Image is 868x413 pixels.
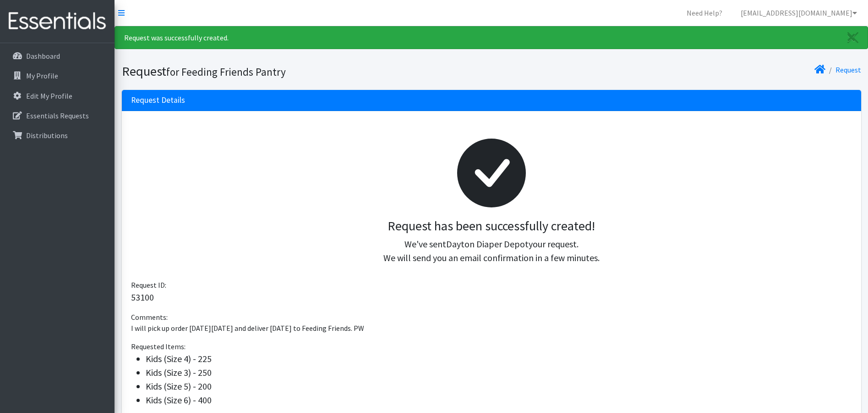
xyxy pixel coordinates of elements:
[26,111,89,120] p: Essentials Requests
[146,352,852,366] li: Kids (Size 4) - 225
[26,51,60,61] p: Dashboard
[26,131,68,140] p: Distributions
[26,71,58,80] p: My Profile
[446,238,529,250] span: Dayton Diaper Depot
[146,366,852,380] li: Kids (Size 3) - 250
[4,47,111,65] a: Dashboard
[131,342,186,351] span: Requested Items:
[146,380,852,393] li: Kids (Size 5) - 200
[4,87,111,105] a: Edit My Profile
[838,27,868,49] a: Close
[4,6,111,37] img: HumanEssentials
[131,280,166,290] span: Request ID:
[138,237,845,265] p: We've sent your request. We will send you an email confirmation in a few minutes.
[26,91,72,100] p: Edit My Profile
[4,126,111,145] a: Distributions
[166,65,286,78] small: for Feeding Friends Pantry
[131,290,852,304] p: 53100
[131,313,168,322] span: Comments:
[4,67,111,85] a: My Profile
[146,393,852,407] li: Kids (Size 6) - 400
[679,4,730,22] a: Need Help?
[4,106,111,125] a: Essentials Requests
[122,63,488,79] h1: Request
[733,4,864,22] a: [EMAIL_ADDRESS][DOMAIN_NAME]
[835,65,861,74] a: Request
[115,26,868,49] div: Request was successfully created.
[131,323,852,334] p: I will pick up order [DATE][DATE] and deliver [DATE] to Feeding Friends. PW
[131,95,185,105] h3: Request Details
[138,218,845,234] h3: Request has been successfully created!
